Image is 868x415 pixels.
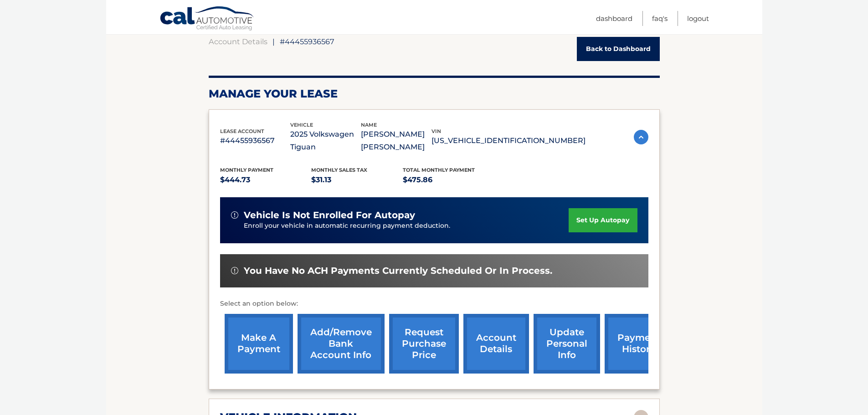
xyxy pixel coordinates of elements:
a: set up autopay [569,208,637,232]
p: $444.73 [220,174,312,186]
a: Account Details [209,37,267,46]
p: $31.13 [311,174,403,186]
a: account details [463,314,529,374]
p: $475.86 [403,174,494,186]
span: lease account [220,128,264,134]
a: update personal info [534,314,600,374]
span: Total Monthly Payment [403,167,475,173]
a: Cal Automotive [159,6,255,32]
span: Monthly Payment [220,167,273,173]
p: #44455936567 [220,134,291,147]
p: 2025 Volkswagen Tiguan [290,128,361,154]
a: Add/Remove bank account info [298,314,385,374]
p: Select an option below: [220,298,648,309]
span: vehicle [290,122,313,128]
span: name [361,122,377,128]
p: [US_VEHICLE_IDENTIFICATION_NUMBER] [431,134,586,147]
span: Monthly sales Tax [311,167,367,173]
a: Back to Dashboard [577,37,660,61]
span: vin [431,128,441,134]
span: #44455936567 [280,37,334,46]
p: Enroll your vehicle in automatic recurring payment deduction. [244,221,569,231]
span: vehicle is not enrolled for autopay [244,210,415,221]
a: request purchase price [389,314,459,374]
img: accordion-active.svg [634,130,648,144]
img: alert-white.svg [231,267,238,274]
h2: Manage Your Lease [209,87,660,101]
a: Logout [687,11,709,26]
span: You have no ACH payments currently scheduled or in process. [244,265,552,277]
img: alert-white.svg [231,211,238,219]
a: make a payment [225,314,293,374]
p: [PERSON_NAME] [PERSON_NAME] [361,128,431,154]
a: payment history [605,314,673,374]
a: FAQ's [652,11,668,26]
span: | [272,37,275,46]
a: Dashboard [596,11,632,26]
